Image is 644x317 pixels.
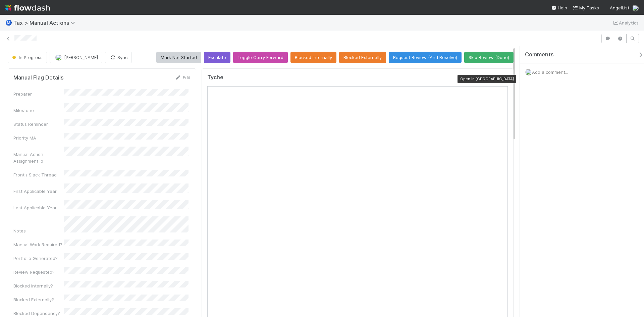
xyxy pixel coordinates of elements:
[105,52,132,63] button: Sync
[156,52,201,63] button: Mark Not Started
[5,20,12,25] span: Ⓜ️
[551,4,567,11] div: Help
[13,107,64,114] div: Milestone
[13,296,64,303] div: Blocked Externally?
[389,52,462,63] button: Request Review (And Resolve)
[175,75,191,80] a: Edit
[573,4,599,11] a: My Tasks
[13,74,64,81] h5: Manual Flag Details
[13,151,64,164] div: Manual Action Assignment Id
[13,121,64,127] div: Status Reminder
[290,52,336,63] button: Blocked Internally
[64,55,98,60] span: [PERSON_NAME]
[13,227,64,234] div: Notes
[55,54,62,61] img: avatar_e41e7ae5-e7d9-4d8d-9f56-31b0d7a2f4fd.png
[13,282,64,289] div: Blocked Internally?
[13,241,64,248] div: Manual Work Required?
[13,255,64,262] div: Portfolio Generated?
[13,171,64,178] div: Front / Slack Thread
[13,188,64,195] div: First Applicable Year
[13,310,64,317] div: Blocked Dependency?
[13,19,78,26] span: Tax > Manual Actions
[612,19,639,27] a: Analytics
[207,74,223,81] h5: Tyche
[13,204,64,211] div: Last Applicable Year
[632,5,639,11] img: avatar_e41e7ae5-e7d9-4d8d-9f56-31b0d7a2f4fd.png
[233,52,288,63] button: Toggle Carry Forward
[5,2,50,13] img: logo-inverted-e16ddd16eac7371096b0.svg
[13,91,64,97] div: Preparer
[525,69,532,75] img: avatar_e41e7ae5-e7d9-4d8d-9f56-31b0d7a2f4fd.png
[464,52,514,63] button: Skip Review (Done)
[532,69,568,75] span: Add a comment...
[573,5,599,10] span: My Tasks
[13,269,64,275] div: Review Requested?
[204,52,230,63] button: Escalate
[50,52,102,63] button: [PERSON_NAME]
[339,52,386,63] button: Blocked Externally
[610,5,629,10] span: AngelList
[525,51,554,58] span: Comments
[13,135,64,141] div: Priority MA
